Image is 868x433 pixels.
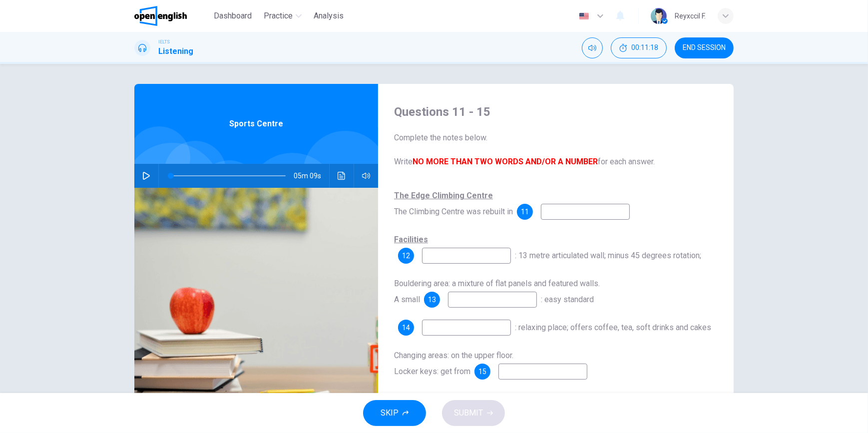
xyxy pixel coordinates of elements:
[264,10,293,22] span: Practice
[651,8,667,24] img: Profile picture
[611,37,667,58] div: Hide
[394,104,718,120] h4: Questions 11 - 15
[229,118,283,130] span: Sports Centre
[334,164,350,188] button: Click to see the audio transcription
[394,235,428,244] u: Facilities
[515,323,711,332] span: : relaxing place; offers coffee, tea, soft drinks and cakes
[158,38,170,45] span: IELTS
[394,132,718,168] span: Complete the notes below. Write for each answer.
[428,296,436,303] span: 13
[294,164,329,188] span: 05m 09s
[363,400,426,426] button: SKIP
[394,279,600,304] span: Bouldering area: a mixture of flat panels and featured walls. A small
[402,324,410,331] span: 14
[214,10,252,22] span: Dashboard
[478,368,486,375] span: 15
[134,188,378,431] img: Sports Centre
[260,7,306,25] button: Practice
[683,44,726,52] span: END SESSION
[675,37,734,58] button: END SESSION
[515,251,701,260] span: : 13 metre articulated wall; minus 45 degrees rotation;
[158,45,193,57] h1: Listening
[541,295,594,304] span: : easy standard
[582,37,603,58] div: Mute
[631,44,658,52] span: 00:11:18
[134,6,210,26] a: OpenEnglish logo
[394,351,513,376] span: Changing areas: on the upper floor. Locker keys: get from
[394,191,493,200] u: The Edge Climbing Centre
[134,6,187,26] img: OpenEnglish logo
[675,10,706,22] div: Reyxccil F.
[210,7,256,25] button: Dashboard
[521,208,529,215] span: 11
[402,252,410,259] span: 12
[578,12,590,20] img: en
[394,191,513,216] span: The Climbing Centre was rebuilt in
[611,37,667,58] button: 00:11:18
[310,7,348,25] button: Analysis
[381,406,399,420] span: SKIP
[413,157,598,166] b: NO MORE THAN TWO WORDS AND/OR A NUMBER
[314,10,344,22] span: Analysis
